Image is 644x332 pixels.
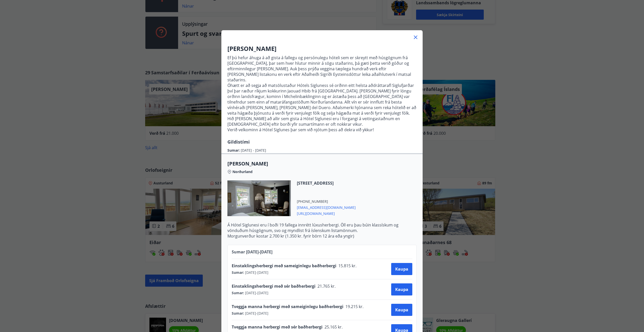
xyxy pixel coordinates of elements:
[336,263,358,269] span: 15.815 kr.
[297,199,356,204] span: [PHONE_NUMBER]
[227,222,417,233] p: Á Hótel Siglunesi eru í boði 19 fallega innrétt lúxusherbergi. Öll eru þau búin klassískum og vön...
[232,249,272,255] span: Sumar [DATE] - [DATE]
[343,304,365,309] span: 19.215 kr.
[232,283,315,289] span: Einstaklingsherbergi með sér baðherbergi
[395,266,408,272] span: Kaupa
[232,169,253,174] span: Norðurland
[227,160,417,167] span: [PERSON_NAME]
[391,283,412,295] button: Kaupa
[395,287,408,292] span: Kaupa
[244,290,268,295] span: [DATE] - [DATE]
[395,307,408,313] span: Kaupa
[227,83,417,127] p: Óhætt er að segja að matsölustaður Hótels Sigluness sé orðinn eitt helsta aðdráttarafl Siglufjarð...
[241,148,266,153] span: [DATE] - [DATE]
[232,263,336,269] span: Einstaklingsherbergi með sameiginlegu baðherbergi
[227,139,250,145] span: Gildistími
[232,290,244,295] span: Sumar :
[227,44,417,53] h3: [PERSON_NAME]
[232,311,244,316] span: Sumar :
[391,304,412,316] button: Kaupa
[227,55,417,83] p: Ef þú hefur áhuga á að gista á fallegu og persónulegu hóteli sem er skreytt með húsgögnum frá [GE...
[297,180,356,186] span: [STREET_ADDRESS]
[297,204,356,210] span: [EMAIL_ADDRESS][DOMAIN_NAME]
[227,233,417,239] p: Morgunverður kostar 2.700 kr (1.350 kr. fyrir börn 12 ára eða yngir)
[297,210,356,216] span: [URL][DOMAIN_NAME]
[315,283,337,289] span: 21.765 kr.
[227,148,241,153] span: Sumar :
[391,263,412,275] button: Kaupa
[232,324,323,330] span: Tveggja manna herbergi með sér baðherbergi
[323,324,344,330] span: 25.165 kr.
[232,270,244,275] span: Sumar :
[232,304,343,309] span: Tveggja manna herbergi með sameiginlegu baðherbergi
[244,270,268,275] span: [DATE] - [DATE]
[244,311,268,316] span: [DATE] - [DATE]
[227,127,417,132] p: Verið velkominn á Hótel Siglunes þar sem við njótum þess að dekra við ykkur!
